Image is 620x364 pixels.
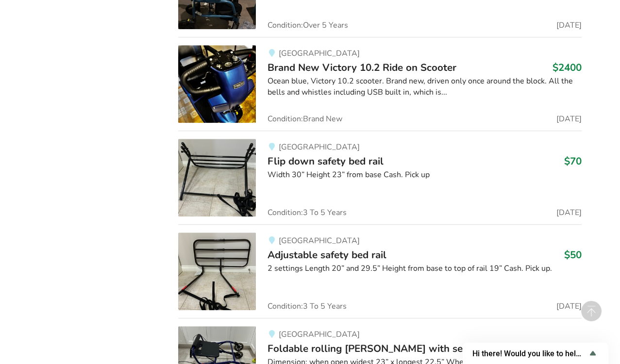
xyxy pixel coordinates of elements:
h3: $70 [564,342,582,355]
div: Width 30” Height 23” from base Cash. Pick up [268,169,582,181]
img: bedroom equipment-flip down safety bed rail [178,139,256,216]
div: 2 settings Length 20” and 29.5” Height from base to top of rail 19” Cash. Pick up. [268,263,582,274]
span: [DATE] [556,21,582,29]
span: [GEOGRAPHIC_DATA] [279,142,360,152]
button: Show survey - Hi there! Would you like to help us improve AssistList? [472,347,599,359]
div: Ocean blue, Victory 10.2 scooter. Brand new, driven only once around the block. All the bells and... [268,76,582,98]
h3: $50 [564,248,582,261]
h3: $2400 [553,61,582,74]
span: Brand New Victory 10.2 Ride on Scooter [268,61,456,74]
span: Foldable rolling [PERSON_NAME] with seat and basket [268,342,525,355]
span: [DATE] [556,115,582,123]
a: bedroom equipment-adjustable safety bed rail [GEOGRAPHIC_DATA]Adjustable safety bed rail$502 sett... [178,224,582,318]
span: [GEOGRAPHIC_DATA] [279,235,360,246]
img: bedroom equipment-adjustable safety bed rail [178,232,256,310]
a: mobility-brand new victory 10.2 ride on scooter[GEOGRAPHIC_DATA]Brand New Victory 10.2 Ride on Sc... [178,37,582,131]
img: mobility-brand new victory 10.2 ride on scooter [178,45,256,123]
span: Condition: 3 To 5 Years [268,209,347,216]
span: Condition: 3 To 5 Years [268,302,347,310]
span: [DATE] [556,302,582,310]
span: Adjustable safety bed rail [268,248,386,262]
h3: $70 [564,155,582,167]
span: Flip down safety bed rail [268,154,384,168]
a: bedroom equipment-flip down safety bed rail[GEOGRAPHIC_DATA]Flip down safety bed rail$70Width 30”... [178,131,582,224]
span: Condition: Over 5 Years [268,21,348,29]
span: [GEOGRAPHIC_DATA] [279,48,360,59]
span: Condition: Brand New [268,115,342,123]
span: [GEOGRAPHIC_DATA] [279,329,360,340]
span: Hi there! Would you like to help us improve AssistList? [472,349,587,358]
span: [DATE] [556,209,582,216]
